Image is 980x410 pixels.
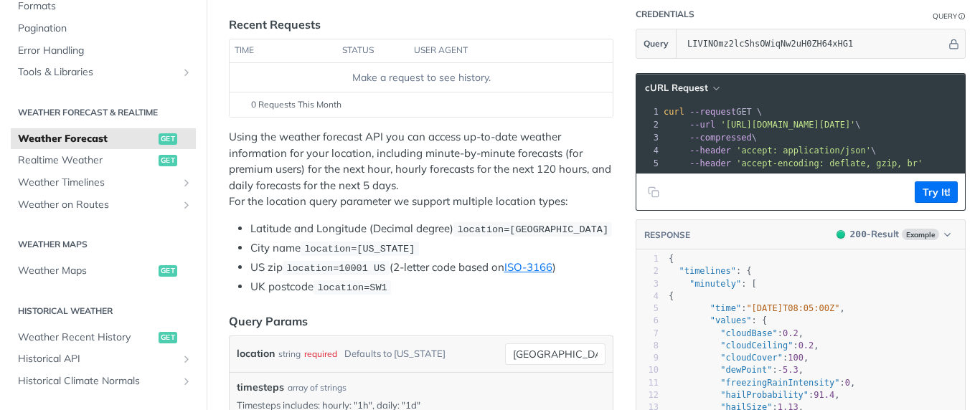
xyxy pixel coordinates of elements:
[304,244,415,254] span: location=[US_STATE]
[933,11,957,22] div: Query
[829,227,958,242] button: 200200-ResultExample
[636,118,661,131] div: 2
[736,158,923,168] span: 'accept-encoding: deflate, gzip, br'
[181,67,192,78] button: Show subpages for Tools & Libraries
[181,177,192,189] button: Show subpages for Weather Timelines
[636,352,659,364] div: 9
[669,365,804,375] span: : ,
[250,240,613,257] li: City name
[720,365,772,375] span: "dewPoint"
[664,120,861,130] span: \
[18,352,177,366] span: Historical API
[636,105,661,118] div: 1
[304,343,337,364] div: required
[720,390,809,400] span: "hailProbability"
[669,266,752,276] span: : {
[946,37,961,51] button: Hide
[11,150,196,171] a: Realtime Weatherget
[958,13,966,20] i: Information
[18,374,177,388] span: Historical Climate Normals
[250,221,613,237] li: Latitude and Longitude (Decimal degree)
[669,303,845,313] span: : ,
[230,39,337,62] th: time
[636,144,661,157] div: 4
[636,265,659,277] div: 2
[644,37,669,50] span: Query
[664,107,684,117] span: curl
[689,120,715,130] span: --url
[680,29,946,58] input: apikey
[788,353,804,363] span: 100
[11,371,196,392] a: Historical Climate NormalsShow subpages for Historical Climate Normals
[710,315,752,325] span: "values"
[18,198,177,212] span: Weather on Routes
[783,328,798,338] span: 0.2
[229,16,321,33] div: Recent Requests
[720,120,855,130] span: '[URL][DOMAIN_NAME][DATE]'
[159,155,177,166] span: get
[11,40,196,62] a: Error Handling
[664,146,876,156] span: \
[636,315,659,327] div: 6
[11,348,196,370] a: Historical APIShow subpages for Historical API
[720,378,839,388] span: "freezingRainIntensity"
[11,327,196,348] a: Weather Recent Historyget
[689,107,736,117] span: --request
[504,260,552,274] a: ISO-3166
[11,172,196,194] a: Weather TimelinesShow subpages for Weather Timelines
[11,238,196,251] h2: Weather Maps
[902,229,939,240] span: Example
[237,343,275,364] label: location
[229,129,613,210] p: Using the weather forecast API you can access up-to-date weather information for your location, i...
[669,378,855,388] span: : ,
[689,133,752,143] span: --compressed
[720,340,793,351] span: "cloudCeiling"
[636,328,659,340] div: 7
[159,332,177,343] span: get
[159,133,177,145] span: get
[669,328,804,338] span: : ,
[669,315,767,325] span: : {
[409,39,584,62] th: user agent
[798,340,814,351] span: 0.2
[746,303,839,313] span: "[DATE]T08:05:00Z"
[237,380,284,395] span: timesteps
[669,353,809,363] span: : ,
[11,305,196,318] h2: Historical Weather
[288,381,347,394] div: array of strings
[669,340,819,351] span: : ,
[669,291,674,301] span: {
[664,133,757,143] span: \
[235,70,607,85] div: Make a request to see history.
[181,199,192,211] button: Show subpages for Weather on Routes
[251,98,341,111] span: 0 Requests This Month
[11,194,196,216] a: Weather on RoutesShow subpages for Weather on Routes
[18,176,177,190] span: Weather Timelines
[850,229,867,239] span: 200
[250,279,613,295] li: UK postcode
[18,44,192,58] span: Error Handling
[636,157,661,170] div: 5
[814,390,834,400] span: 91.4
[669,390,840,400] span: : ,
[644,181,664,203] button: Copy to clipboard
[636,9,694,20] div: Credentials
[636,364,659,376] div: 10
[778,365,783,375] span: -
[636,253,659,265] div: 1
[679,266,735,276] span: "timelines"
[736,146,871,156] span: 'accept: application/json'
[636,389,659,401] div: 12
[18,330,155,345] span: Weather Recent History
[845,378,850,388] span: 0
[640,81,724,95] button: cURL Request
[636,377,659,389] div: 11
[636,29,677,58] button: Query
[181,353,192,365] button: Show subpages for Historical API
[636,340,659,352] div: 8
[11,106,196,119] h2: Weather Forecast & realtime
[18,264,155,278] span: Weather Maps
[837,230,845,239] span: 200
[669,279,757,289] span: : [
[344,343,446,364] div: Defaults to [US_STATE]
